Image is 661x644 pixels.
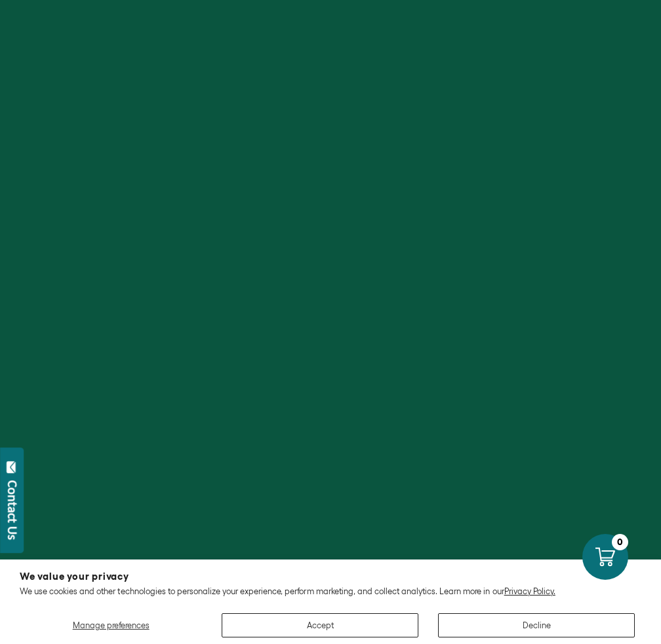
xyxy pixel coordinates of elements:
button: Accept [222,613,418,637]
div: Contact Us [6,480,19,540]
div: 0 [612,534,628,550]
button: Manage preferences [20,613,202,637]
a: Privacy Policy. [504,586,555,596]
h2: We value your privacy [20,571,641,581]
span: Manage preferences [73,620,150,630]
p: We use cookies and other technologies to personalize your experience, perform marketing, and coll... [20,586,641,597]
button: Decline [438,613,635,637]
